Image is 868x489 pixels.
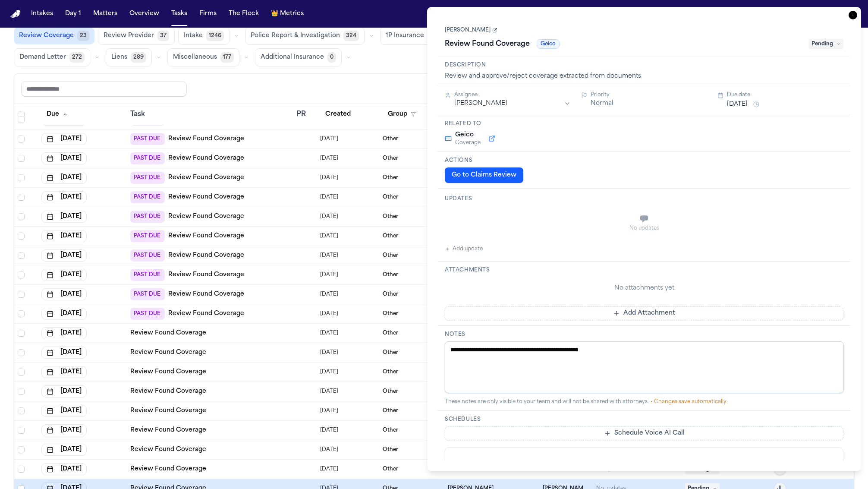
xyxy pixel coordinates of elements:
[591,91,707,98] div: Priority
[445,244,483,254] button: Add update
[445,225,843,232] div: No updates
[383,446,398,453] span: Other
[267,6,307,22] button: crownMetrics
[445,416,843,423] h3: Schedules
[14,27,94,44] button: Review Coverage23
[445,284,843,293] div: No attachments yet
[168,6,191,22] button: Tasks
[386,32,424,40] span: 1P Insurance
[251,32,340,40] span: Police Report & Investigation
[445,196,843,202] h3: Updates
[445,62,843,69] h3: Description
[69,52,85,63] span: 272
[10,10,21,18] img: Finch Logo
[131,52,146,63] span: 289
[320,463,338,475] span: 9/30/2025, 11:54:43 AM
[591,99,613,108] button: Normal
[18,446,25,453] span: Select row
[18,466,25,473] span: Select row
[130,445,206,454] a: Review Found Coverage
[445,157,843,164] h3: Actions
[445,306,843,320] button: Add Attachment
[445,267,843,274] h3: Attachments
[130,426,206,435] a: Review Found Coverage
[18,427,25,434] span: Select row
[167,48,239,66] button: Miscellaneous177
[320,424,338,436] span: 9/30/2025, 11:35:13 AM
[14,48,90,66] button: Demand Letter272
[454,91,571,98] div: Assignee
[255,48,342,66] button: Additional Insurance0
[90,6,121,22] button: Matters
[62,6,85,22] button: Day 1
[727,91,843,98] div: Due date
[445,398,843,405] div: These notes are only visible to your team and will not be shared with attorneys.
[343,31,359,41] span: 324
[445,120,843,127] h3: Related to
[445,72,843,81] div: Review and approve/reject coverage extracted from documents
[727,100,748,109] button: [DATE]
[455,139,481,146] span: Coverage
[380,27,449,45] button: 1P Insurance269
[537,39,560,49] span: Geico
[751,99,761,110] button: Snooze task
[383,466,398,473] span: Other
[130,465,206,473] a: Review Found Coverage
[157,31,169,41] span: 37
[10,10,21,18] a: Home
[651,399,726,404] span: • Changes save automatically
[104,32,154,40] span: Review Provider
[106,48,152,66] button: Liens289
[206,31,224,41] span: 1246
[445,331,843,338] h3: Notes
[111,53,127,62] span: Liens
[225,6,262,22] button: The Flock
[19,32,74,40] span: Review Coverage
[126,6,163,22] button: Overview
[19,53,66,62] span: Demand Letter
[445,426,843,440] button: Schedule Voice AI Call
[245,27,365,45] button: Police Report & Investigation324
[445,167,523,183] button: Go to Claims Review
[383,427,398,434] span: Other
[77,31,89,41] span: 23
[220,52,234,63] span: 177
[173,53,217,62] span: Miscellaneous
[41,424,87,436] button: [DATE]
[261,53,324,62] span: Additional Insurance
[41,444,87,456] button: [DATE]
[196,6,220,22] button: Firms
[320,444,338,456] span: 9/30/2025, 11:35:13 AM
[184,32,203,40] span: Intake
[445,27,497,34] a: [PERSON_NAME]
[41,463,87,475] button: [DATE]
[178,27,230,45] button: Intake1246
[809,39,843,49] span: Pending
[98,27,175,45] button: Review Provider37
[441,37,533,51] h1: Review Found Coverage
[327,52,336,63] span: 0
[28,6,57,22] button: Intakes
[455,131,481,139] span: Geico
